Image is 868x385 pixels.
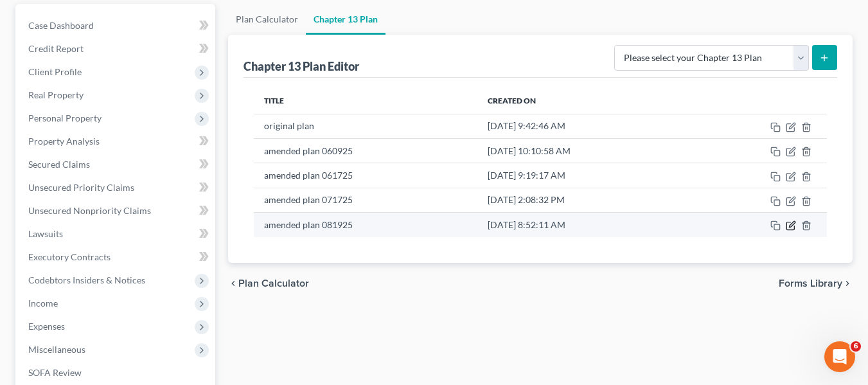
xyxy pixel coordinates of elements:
[18,361,215,384] a: SOFA Review
[18,222,215,246] a: Lawsuits
[228,278,309,289] button: chevron_left Plan Calculator
[254,188,478,212] td: amended plan 071725
[28,205,151,216] span: Unsecured Nonpriority Claims
[477,88,689,114] th: Created On
[28,66,82,77] span: Client Profile
[254,88,478,114] th: Title
[18,130,215,153] a: Property Analysis
[254,163,478,188] td: amended plan 061725
[28,228,63,239] span: Lawsuits
[238,278,309,289] span: Plan Calculator
[28,136,100,147] span: Property Analysis
[28,251,111,262] span: Executory Contracts
[842,278,853,289] i: chevron_right
[18,37,215,60] a: Credit Report
[28,321,65,332] span: Expenses
[28,20,94,31] span: Case Dashboard
[28,43,84,54] span: Credit Report
[228,4,306,35] a: Plan Calculator
[824,341,855,372] iframe: Intercom live chat
[18,246,215,269] a: Executory Contracts
[254,213,478,237] td: amended plan 081925
[851,341,861,352] span: 6
[779,278,853,289] button: Forms Library chevron_right
[244,58,359,74] div: Chapter 13 Plan Editor
[477,213,689,237] td: [DATE] 8:52:11 AM
[477,138,689,163] td: [DATE] 10:10:58 AM
[28,112,102,123] span: Personal Property
[28,159,90,170] span: Secured Claims
[306,4,385,35] a: Chapter 13 Plan
[28,274,145,285] span: Codebtors Insiders & Notices
[28,344,85,355] span: Miscellaneous
[28,182,134,193] span: Unsecured Priority Claims
[477,163,689,188] td: [DATE] 9:19:17 AM
[477,188,689,212] td: [DATE] 2:08:32 PM
[254,138,478,163] td: amended plan 060925
[779,278,842,289] span: Forms Library
[28,89,84,100] span: Real Property
[18,153,215,176] a: Secured Claims
[254,114,478,138] td: original plan
[18,176,215,199] a: Unsecured Priority Claims
[18,14,215,37] a: Case Dashboard
[477,114,689,138] td: [DATE] 9:42:46 AM
[18,199,215,222] a: Unsecured Nonpriority Claims
[228,278,238,289] i: chevron_left
[28,298,58,309] span: Income
[28,367,82,378] span: SOFA Review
